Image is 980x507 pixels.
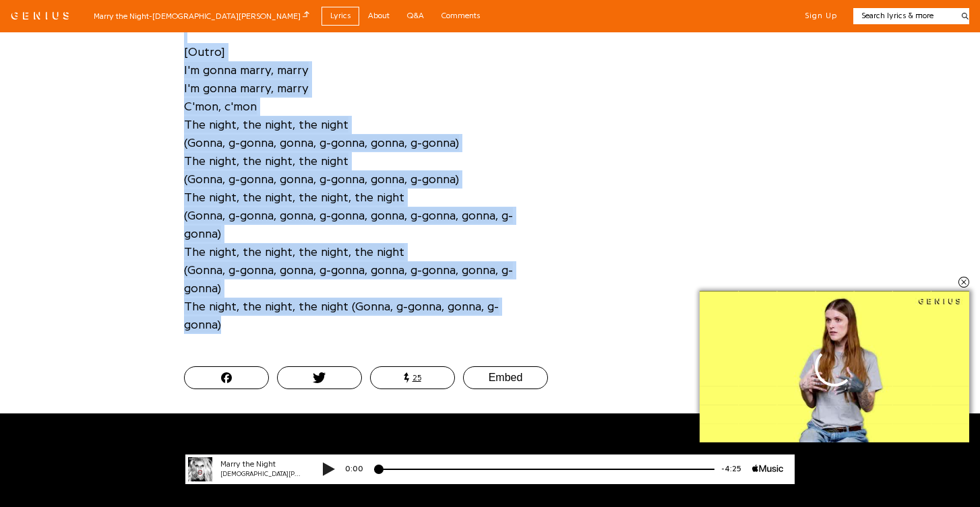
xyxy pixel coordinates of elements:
iframe: Advertisement [594,22,796,191]
a: Q&A [398,7,433,25]
div: Marry the Night - [DEMOGRAPHIC_DATA][PERSON_NAME] [94,9,309,22]
button: Embed [463,366,548,389]
button: Post this Song on Facebook [184,366,269,389]
button: Tweet this Song [277,366,362,389]
button: 25 [370,366,455,389]
a: About [359,7,398,25]
input: Search lyrics & more [853,10,954,22]
a: Lyrics [321,7,359,25]
button: Sign Up [805,11,837,22]
a: Comments [433,7,489,25]
span: 25 [412,374,421,382]
span: I'm gonna marry, marry I'm gonna marry, marry C'mon, c'mon The night, the night, the night (Gonna... [184,62,513,333]
a: I'm gonna marry, marryI'm gonna marry, marryC'mon, c'monThe night, the night, the night(Gonna, g-... [184,61,513,333]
